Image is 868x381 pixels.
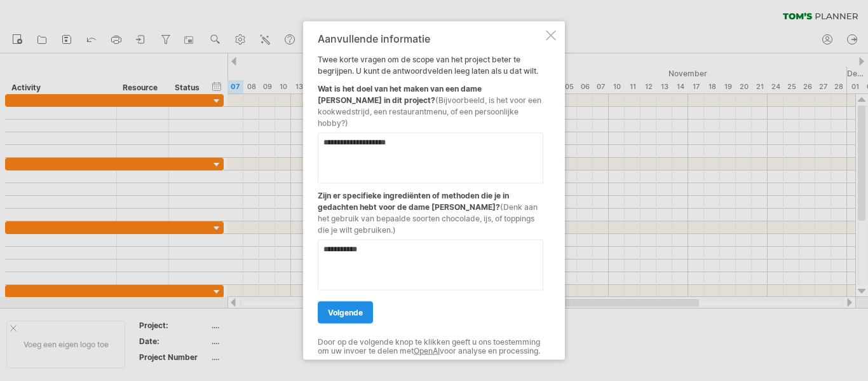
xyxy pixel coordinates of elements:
[318,337,543,356] div: Door op de volgende knop te klikken geeft u ons toestemming om uw invoer te delen met voor analys...
[318,32,543,349] div: Twee korte vragen om de scope van het project beter te begrijpen. U kunt de antwoordvelden leeg l...
[414,346,440,356] a: OpenAI
[318,32,543,44] div: Aanvullende informatie
[318,301,373,323] a: volgende
[318,183,543,235] div: Zijn er specifieke ingrediënten of methoden die je in gedachten hebt voor de dame [PERSON_NAME]?
[318,202,538,234] span: (Denk aan het gebruik van bepaalde soorten chocolade, ijs, of toppings die je wilt gebruiken.)
[318,76,543,128] div: Wat is het doel van het maken van een dame [PERSON_NAME] in dit project?
[318,95,541,127] span: (Bijvoorbeeld, is het voor een kookwedstrijd, een restaurantmenu, of een persoonlijke hobby?)
[328,307,363,317] span: volgende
